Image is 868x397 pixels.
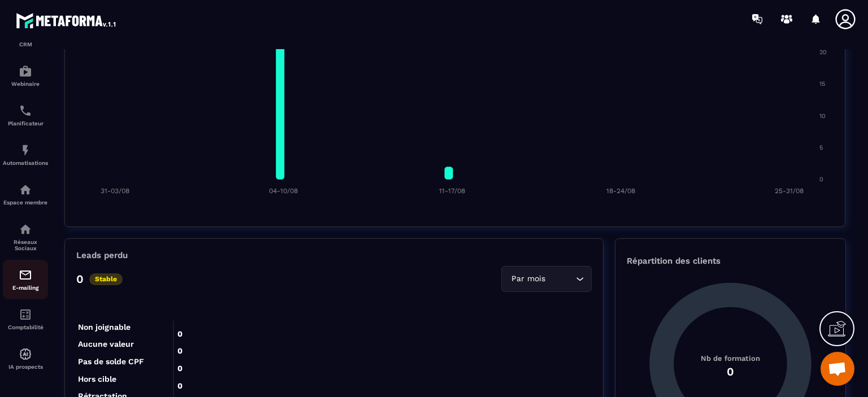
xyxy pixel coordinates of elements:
[627,256,834,266] p: Répartition des clients
[78,374,116,383] tspan: Hors cible
[19,143,32,157] img: automations
[3,285,48,291] p: E-mailing
[19,268,32,282] img: email
[3,135,48,174] a: automationsautomationsAutomatisations
[269,187,298,195] tspan: 04-10/08
[3,41,48,47] p: CRM
[19,64,32,78] img: automations
[3,260,48,299] a: emailemailE-mailing
[78,322,131,332] tspan: Non joignable
[3,160,48,166] p: Automatisations
[19,308,32,321] img: accountant
[3,95,48,135] a: schedulerschedulerPlanificateur
[819,176,823,183] tspan: 0
[89,273,123,285] p: Stable
[819,80,825,88] tspan: 15
[3,324,48,330] p: Comptabilité
[3,299,48,339] a: accountantaccountantComptabilité
[101,187,129,195] tspan: 31-03/08
[819,144,823,151] tspan: 5
[775,187,804,195] tspan: 25-31/08
[821,352,854,386] a: Ouvrir le chat
[3,81,48,87] p: Webinaire
[76,272,84,286] p: 0
[16,10,118,30] img: logo
[3,120,48,126] p: Planificateur
[19,183,32,197] img: automations
[76,250,128,260] p: Leads perdu
[3,239,48,251] p: Réseaux Sociaux
[819,49,827,56] tspan: 20
[548,273,573,285] input: Search for option
[3,199,48,206] p: Espace membre
[3,214,48,260] a: social-networksocial-networkRéseaux Sociaux
[509,273,548,285] span: Par mois
[3,364,48,370] p: IA prospects
[819,112,826,120] tspan: 10
[78,357,144,366] tspan: Pas de solde CPF
[19,104,32,117] img: scheduler
[19,223,32,236] img: social-network
[606,187,635,195] tspan: 18-24/08
[78,339,134,348] tspan: Aucune valeur
[3,56,48,95] a: automationsautomationsWebinaire
[439,187,465,195] tspan: 11-17/08
[3,174,48,214] a: automationsautomationsEspace membre
[19,347,32,361] img: automations
[501,266,592,292] div: Search for option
